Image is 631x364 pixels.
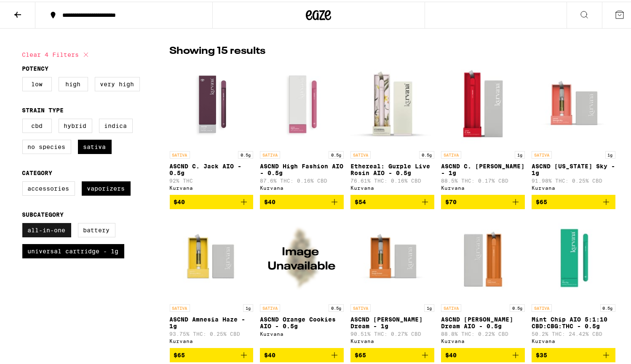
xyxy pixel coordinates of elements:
[329,303,344,310] p: 0.5g
[22,43,91,64] button: Clear 4 filters
[264,350,275,357] span: $40
[22,221,71,236] label: All-In-One
[441,61,525,193] a: Open page for ASCND C. Jack AIO - 1g from Kurvana
[441,346,525,361] button: Add to bag
[59,117,92,131] label: Hybrid
[532,161,615,175] p: ASCND [US_STATE] Sky - 1g
[424,303,434,310] p: 1g
[441,183,525,189] div: Kurvana
[350,176,434,182] p: 76.61% THC: 0.16% CBD
[441,61,525,145] img: Kurvana - ASCND C. Jack AIO - 1g
[350,314,434,328] p: ASCND [PERSON_NAME] Dream - 1g
[95,75,140,90] label: Very High
[532,314,615,328] p: Mint Chip AIO 5:1:10 CBD:CBG:THC - 0.5g
[238,149,253,157] p: 0.5g
[532,346,615,361] button: Add to bag
[260,61,344,193] a: Open page for ASCND High Fashion AIO - 0.5g from Kurvana
[532,214,615,346] a: Open page for Mint Chip AIO 5:1:10 CBD:CBG:THC - 0.5g from Kurvana
[170,61,254,193] a: Open page for ASCND C. Jack AIO - 0.5g from Kurvana
[532,149,552,157] p: SATIVA
[78,221,115,236] label: Battery
[22,75,52,90] label: Low
[170,346,254,361] button: Add to bag
[170,193,254,207] button: Add to bag
[441,161,525,175] p: ASCND C. [PERSON_NAME] - 1g
[260,303,280,310] p: SATIVA
[170,183,254,189] div: Kurvana
[260,176,344,182] p: 87.6% THC: 0.16% CBD
[170,329,254,335] p: 93.75% THC: 0.25% CBD
[532,61,615,145] img: Kurvana - ASCND Georgia Sky - 1g
[532,214,615,298] img: Kurvana - Mint Chip AIO 5:1:10 CBD:CBG:THC - 0.5g
[350,346,434,361] button: Add to bag
[170,176,254,182] p: 92% THC
[22,64,49,70] legend: Potency
[170,43,266,57] p: Showing 15 results
[532,61,615,193] a: Open page for ASCND Georgia Sky - 1g from Kurvana
[350,214,434,346] a: Open page for ASCND Tangie Dream - 1g from Kurvana
[170,149,190,157] p: SATIVA
[536,197,547,204] span: $65
[82,180,131,194] label: Vaporizers
[22,242,124,257] label: Universal Cartridge - 1g
[441,193,525,207] button: Add to bag
[260,346,344,361] button: Add to bag
[22,168,53,175] legend: Category
[350,193,434,207] button: Add to bag
[22,138,71,152] label: No Species
[243,303,253,310] p: 1g
[5,6,61,13] span: Hi. Need any help?
[260,193,344,207] button: Add to bag
[532,329,615,335] p: 50.2% THC: 24.42% CBD
[355,197,366,204] span: $54
[515,149,525,157] p: 1g
[510,303,525,310] p: 0.5g
[170,214,254,298] img: Kurvana - ASCND Amnesia Haze - 1g
[59,75,88,90] label: High
[22,210,64,216] legend: Subcategory
[174,350,185,357] span: $65
[441,149,461,157] p: SATIVA
[260,149,280,157] p: SATIVA
[350,183,434,189] div: Kurvana
[260,214,344,298] img: Kurvana - ASCND Orange Cookies AIO - 0.5g
[600,303,615,310] p: 0.5g
[260,329,344,335] div: Kurvana
[350,303,371,310] p: SATIVA
[445,350,457,357] span: $40
[532,337,615,342] div: Kurvana
[532,303,552,310] p: SATIVA
[532,183,615,189] div: Kurvana
[605,149,615,157] p: 1g
[170,303,190,310] p: SATIVA
[170,214,254,346] a: Open page for ASCND Amnesia Haze - 1g from Kurvana
[264,197,275,204] span: $40
[170,61,254,145] img: Kurvana - ASCND C. Jack AIO - 0.5g
[532,176,615,182] p: 91.98% THC: 0.25% CBD
[350,149,371,157] p: SATIVA
[419,149,434,157] p: 0.5g
[260,161,344,175] p: ASCND High Fashion AIO - 0.5g
[22,180,75,194] label: Accessories
[170,161,254,175] p: ASCND C. Jack AIO - 0.5g
[536,350,547,357] span: $35
[441,337,525,342] div: Kurvana
[260,314,344,328] p: ASCND Orange Cookies AIO - 0.5g
[260,61,344,145] img: Kurvana - ASCND High Fashion AIO - 0.5g
[99,117,133,131] label: Indica
[170,314,254,328] p: ASCND Amnesia Haze - 1g
[350,161,434,175] p: Ethereal: Gurple Live Rosin AIO - 0.5g
[441,214,525,346] a: Open page for ASCND Tangie Dream AIO - 0.5g from Kurvana
[441,303,461,310] p: SATIVA
[22,117,52,131] label: CBD
[260,183,344,189] div: Kurvana
[441,329,525,335] p: 88.8% THC: 0.22% CBD
[441,176,525,182] p: 88.5% THC: 0.17% CBD
[174,197,185,204] span: $40
[329,149,344,157] p: 0.5g
[355,350,366,357] span: $65
[350,61,434,145] img: Kurvana - Ethereal: Gurple Live Rosin AIO - 0.5g
[445,197,457,204] span: $70
[350,214,434,298] img: Kurvana - ASCND Tangie Dream - 1g
[350,61,434,193] a: Open page for Ethereal: Gurple Live Rosin AIO - 0.5g from Kurvana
